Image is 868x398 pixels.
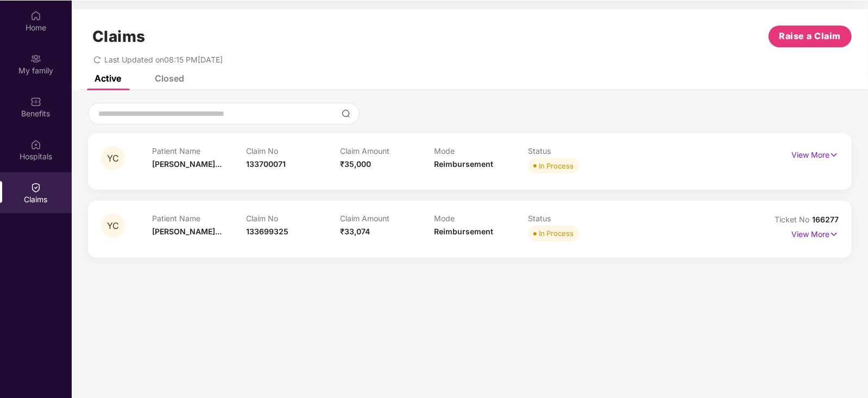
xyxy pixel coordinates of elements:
[528,214,622,223] p: Status
[246,227,288,236] span: 133699325
[107,154,119,163] span: YC
[434,227,493,236] span: Reimbursement
[92,27,146,46] h1: Claims
[434,146,528,156] p: Mode
[528,146,622,156] p: Status
[104,55,223,64] span: Last Updated on 08:15 PM[DATE]
[155,73,184,84] div: Closed
[539,228,574,239] div: In Process
[434,159,493,169] span: Reimbursement
[30,182,41,193] img: svg+xml;base64,PHN2ZyBpZD0iQ2xhaW0iIHhtbG5zPSJodHRwOi8vd3d3LnczLm9yZy8yMDAwL3N2ZyIgd2lkdGg9IjIwIi...
[829,149,839,161] img: svg+xml;base64,PHN2ZyB4bWxucz0iaHR0cDovL3d3dy53My5vcmcvMjAwMC9zdmciIHdpZHRoPSIxNyIgaGVpZ2h0PSIxNy...
[152,214,246,223] p: Patient Name
[779,29,841,43] span: Raise a Claim
[95,73,121,84] div: Active
[30,139,41,150] img: svg+xml;base64,PHN2ZyBpZD0iSG9zcGl0YWxzIiB4bWxucz0iaHR0cDovL3d3dy53My5vcmcvMjAwMC9zdmciIHdpZHRoPS...
[340,214,434,223] p: Claim Amount
[340,146,434,156] p: Claim Amount
[539,160,574,171] div: In Process
[246,146,340,156] p: Claim No
[812,215,839,224] span: 166277
[340,227,370,236] span: ₹33,074
[152,227,222,236] span: [PERSON_NAME]...
[340,159,371,169] span: ₹35,000
[246,214,340,223] p: Claim No
[107,221,119,231] span: YC
[30,10,41,21] img: svg+xml;base64,PHN2ZyBpZD0iSG9tZSIgeG1sbnM9Imh0dHA6Ly93d3cudzMub3JnLzIwMDAvc3ZnIiB3aWR0aD0iMjAiIG...
[30,53,41,64] img: svg+xml;base64,PHN2ZyB3aWR0aD0iMjAiIGhlaWdodD0iMjAiIHZpZXdCb3g9IjAgMCAyMCAyMCIgZmlsbD0ibm9uZSIgeG...
[434,214,528,223] p: Mode
[30,96,41,107] img: svg+xml;base64,PHN2ZyBpZD0iQmVuZWZpdHMiIHhtbG5zPSJodHRwOi8vd3d3LnczLm9yZy8yMDAwL3N2ZyIgd2lkdGg9Ij...
[342,109,350,118] img: svg+xml;base64,PHN2ZyBpZD0iU2VhcmNoLTMyeDMyIiB4bWxucz0iaHR0cDovL3d3dy53My5vcmcvMjAwMC9zdmciIHdpZH...
[769,26,852,47] button: Raise a Claim
[93,55,101,64] span: redo
[791,226,839,240] p: View More
[829,228,839,240] img: svg+xml;base64,PHN2ZyB4bWxucz0iaHR0cDovL3d3dy53My5vcmcvMjAwMC9zdmciIHdpZHRoPSIxNyIgaGVpZ2h0PSIxNy...
[791,146,839,161] p: View More
[152,146,246,156] p: Patient Name
[775,215,812,224] span: Ticket No
[246,159,286,169] span: 133700071
[152,159,222,169] span: [PERSON_NAME]...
